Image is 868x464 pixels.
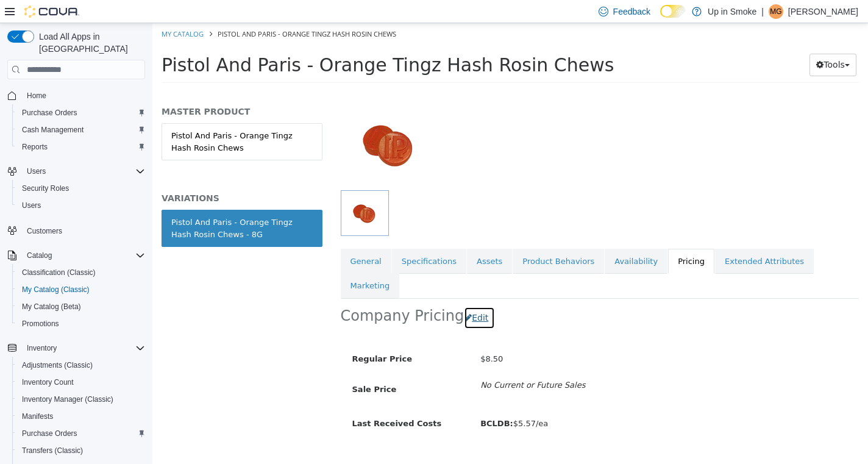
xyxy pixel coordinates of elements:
[17,105,82,120] a: Purchase Orders
[22,302,81,312] span: My Catalog (Beta)
[9,170,170,180] h5: VARIATIONS
[770,4,781,19] span: MG
[27,226,62,236] span: Customers
[17,282,145,297] span: My Catalog (Classic)
[12,138,150,155] button: Reports
[17,392,145,407] span: Inventory Manager (Classic)
[22,164,145,179] span: Users
[12,197,150,214] button: Users
[22,360,93,370] span: Adjustments (Classic)
[22,108,77,118] span: Purchase Orders
[17,198,145,213] span: Users
[27,166,46,176] span: Users
[200,362,244,371] span: Sale Price
[17,181,145,196] span: Security Roles
[17,443,145,458] span: Transfers (Classic)
[22,319,59,329] span: Promotions
[22,429,77,438] span: Purchase Orders
[17,392,118,407] a: Inventory Manager (Classic)
[12,374,150,391] button: Inventory Count
[660,5,686,18] input: Dark Mode
[12,104,150,121] button: Purchase Orders
[17,316,64,331] a: Promotions
[17,198,46,213] a: Users
[34,30,145,55] span: Load All Apps in [GEOGRAPHIC_DATA]
[761,4,764,19] p: |
[22,88,51,103] a: Home
[17,282,94,297] a: My Catalog (Classic)
[22,341,145,355] span: Inventory
[17,123,88,137] a: Cash Management
[22,164,51,179] button: Users
[200,396,290,405] span: Last Received Costs
[22,394,113,404] span: Inventory Manager (Classic)
[22,341,62,355] button: Inventory
[613,5,650,18] span: Feedback
[769,4,783,19] div: Matthew Greenwood
[17,375,79,390] a: Inventory Count
[2,163,150,180] button: Users
[12,391,150,408] button: Inventory Manager (Classic)
[17,426,82,441] a: Purchase Orders
[360,226,452,251] a: Product Behaviors
[12,298,150,315] button: My Catalog (Beta)
[17,358,145,373] span: Adjustments (Classic)
[12,264,150,281] button: Classification (Classic)
[17,299,86,314] a: My Catalog (Beta)
[22,224,67,238] a: Customers
[315,226,360,251] a: Assets
[328,396,361,405] b: BCLDB:
[240,226,314,251] a: Specifications
[24,5,79,18] img: Cova
[19,193,160,217] div: Pistol And Paris - Orange Tingz Hash Rosin Chews - 8G
[188,76,285,167] img: 150
[17,409,58,424] a: Manifests
[17,265,145,280] span: Classification (Classic)
[188,250,247,276] a: Marketing
[22,223,145,238] span: Customers
[17,316,145,331] span: Promotions
[516,226,562,251] a: Pricing
[22,268,96,277] span: Classification (Classic)
[22,248,57,263] button: Catalog
[17,265,101,280] a: Classification (Classic)
[22,125,84,135] span: Cash Management
[17,140,52,154] a: Reports
[17,443,88,458] a: Transfers (Classic)
[27,91,46,101] span: Home
[188,284,312,302] h2: Company Pricing
[22,201,41,210] span: Users
[22,88,145,103] span: Home
[12,315,150,332] button: Promotions
[2,340,150,357] button: Inventory
[200,331,260,340] span: Regular Price
[12,281,150,298] button: My Catalog (Classic)
[17,358,98,373] a: Adjustments (Classic)
[9,100,170,137] a: Pistol And Paris - Orange Tingz Hash Rosin Chews
[2,87,150,104] button: Home
[2,247,150,264] button: Catalog
[657,30,704,53] button: Tools
[22,248,145,263] span: Catalog
[17,181,74,196] a: Security Roles
[27,343,57,353] span: Inventory
[12,425,150,442] button: Purchase Orders
[660,18,661,18] span: Dark Mode
[311,284,343,306] button: Edit
[9,83,170,94] h5: MASTER PRODUCT
[22,285,90,294] span: My Catalog (Classic)
[12,442,150,459] button: Transfers (Classic)
[328,331,350,340] span: $8.50
[17,426,145,441] span: Purchase Orders
[328,396,396,405] span: $5.57/ea
[22,446,83,455] span: Transfers (Classic)
[152,23,868,464] iframe: To enrich screen reader interactions, please activate Accessibility in Grammarly extension settings
[788,4,858,19] p: [PERSON_NAME]
[328,357,433,366] i: No Current or Future Sales
[17,140,145,154] span: Reports
[12,408,150,425] button: Manifests
[17,123,145,137] span: Cash Management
